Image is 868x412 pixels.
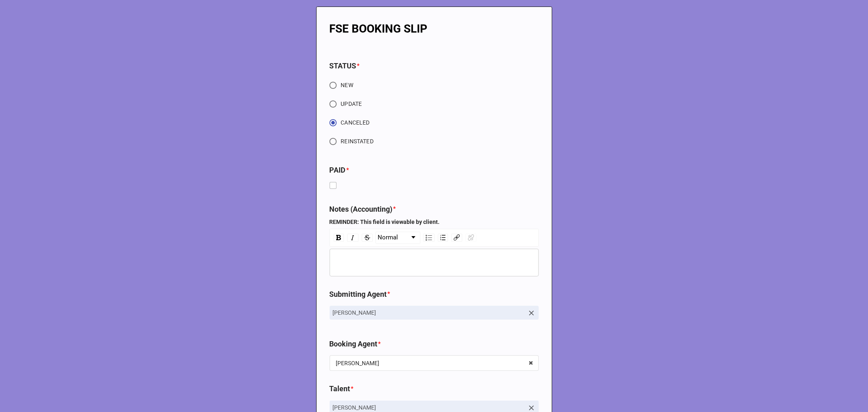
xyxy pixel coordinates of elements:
[450,232,478,244] div: rdw-link-control
[333,309,524,317] p: [PERSON_NAME]
[330,22,428,35] b: FSE BOOKING SLIP
[347,234,359,242] div: Italic
[330,289,387,300] label: Submitting Agent
[330,204,393,215] label: Notes (Accounting)
[438,234,448,242] div: Ordered
[422,232,450,244] div: rdw-list-control
[466,234,477,242] div: Unlink
[341,81,353,90] span: NEW
[378,233,398,243] span: Normal
[334,234,344,242] div: Bold
[333,403,524,412] p: [PERSON_NAME]
[362,234,373,242] div: Strikethrough
[330,60,356,72] label: STATUS
[376,232,420,243] a: Block Type
[330,229,539,276] div: rdw-wrapper
[336,360,380,366] div: [PERSON_NAME]
[423,234,435,242] div: Unordered
[334,258,535,267] div: rdw-editor
[374,232,422,244] div: rdw-block-control
[341,137,374,146] span: REINSTATED
[376,232,420,244] div: rdw-dropdown
[330,164,346,176] label: PAID
[330,338,378,350] label: Booking Agent
[451,234,462,242] div: Link
[330,383,350,394] label: Talent
[341,118,370,127] span: CANCELED
[330,219,440,225] strong: REMINDER: This field is viewable by client.
[332,232,374,244] div: rdw-inline-control
[341,100,362,108] span: UPDATE
[330,229,539,247] div: rdw-toolbar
